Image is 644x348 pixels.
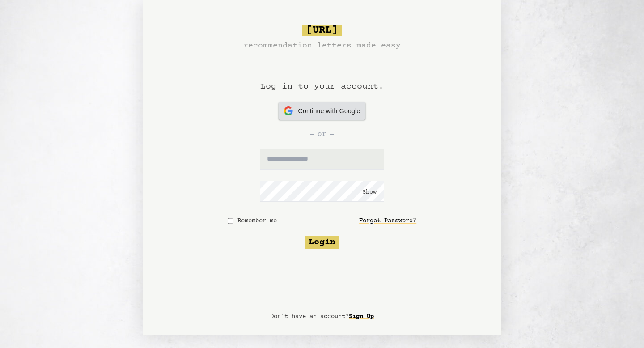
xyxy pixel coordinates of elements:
[302,25,342,36] span: [URL]
[279,102,366,120] button: Continue with Google
[362,188,377,197] button: Show
[243,39,401,52] h3: recommendation letters made easy
[260,52,384,102] h1: Log in to your account.
[305,236,339,249] button: Login
[270,312,374,321] p: Don't have an account?
[298,106,360,116] span: Continue with Google
[349,310,374,324] a: Sign Up
[237,216,278,225] label: Remember me
[318,129,326,140] span: or
[359,213,416,229] a: Forgot Password?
